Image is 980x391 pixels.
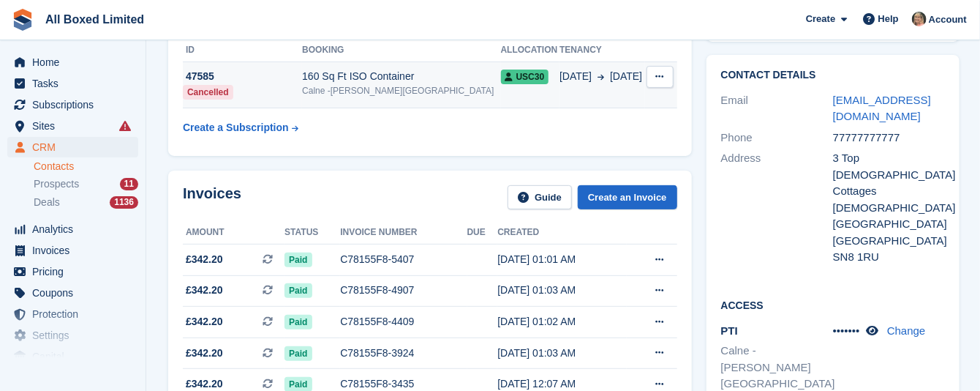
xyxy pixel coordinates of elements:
[34,195,60,209] span: Deals
[34,177,79,191] span: Prospects
[7,137,138,157] a: menu
[32,240,120,261] span: Invoices
[467,221,498,245] th: Due
[302,84,500,97] div: Calne -[PERSON_NAME][GEOGRAPHIC_DATA]
[32,73,120,94] span: Tasks
[7,325,138,346] a: menu
[721,297,946,312] h2: Access
[610,69,642,84] span: [DATE]
[340,283,467,298] div: C78155F8-4907
[833,216,945,233] div: [GEOGRAPHIC_DATA]
[284,221,340,245] th: Status
[32,219,120,239] span: Analytics
[559,39,645,62] th: Tenancy
[7,73,138,94] a: menu
[929,12,967,27] span: Account
[508,185,572,209] a: Guide
[7,52,138,72] a: menu
[32,94,120,115] span: Subscriptions
[833,324,860,337] span: •••••••
[559,69,592,84] span: [DATE]
[878,12,899,26] span: Help
[833,200,945,217] div: [DEMOGRAPHIC_DATA]
[497,314,626,329] div: [DATE] 01:02 AM
[32,52,120,72] span: Home
[186,252,223,267] span: £342.20
[302,69,500,84] div: 160 Sq Ft ISO Container
[183,85,233,100] div: Cancelled
[912,12,927,26] img: Sandie Mills
[501,39,559,62] th: Allocation
[833,94,931,123] a: [EMAIL_ADDRESS][DOMAIN_NAME]
[32,116,120,136] span: Sites
[183,120,289,135] div: Create a Subscription
[284,315,312,329] span: Paid
[32,283,120,303] span: Coupons
[833,249,945,266] div: SN8 1RU
[7,346,138,367] a: menu
[186,314,223,329] span: £342.20
[32,137,120,157] span: CRM
[183,69,302,84] div: 47585
[183,39,302,62] th: ID
[32,261,120,282] span: Pricing
[7,219,138,239] a: menu
[721,130,833,146] div: Phone
[340,221,467,245] th: Invoice number
[497,252,626,267] div: [DATE] 01:01 AM
[302,39,500,62] th: Booking
[721,150,833,266] div: Address
[7,304,138,324] a: menu
[721,324,738,337] span: PTI
[110,196,138,209] div: 1136
[284,253,312,267] span: Paid
[340,346,467,361] div: C78155F8-3924
[34,160,138,174] a: Contacts
[34,195,138,210] a: Deals 1136
[497,283,626,298] div: [DATE] 01:03 AM
[284,346,312,361] span: Paid
[578,185,677,209] a: Create an Invoice
[833,233,945,250] div: [GEOGRAPHIC_DATA]
[806,12,835,26] span: Create
[12,9,34,31] img: stora-icon-8386f47178a22dfd0bd8f6a31ec36ba5ce8667c1dd55bd0f319d3a0aa187defe.svg
[7,94,138,115] a: menu
[497,346,626,361] div: [DATE] 01:03 AM
[32,325,120,346] span: Settings
[183,114,298,141] a: Create a Subscription
[186,283,223,298] span: £342.20
[183,185,241,209] h2: Invoices
[340,252,467,267] div: C78155F8-5407
[340,314,467,329] div: C78155F8-4409
[721,92,833,125] div: Email
[7,116,138,136] a: menu
[833,150,945,200] div: 3 Top [DEMOGRAPHIC_DATA] Cottages
[7,240,138,261] a: menu
[501,70,549,84] span: USC30
[7,261,138,282] a: menu
[721,70,946,81] h2: Contact Details
[183,221,284,245] th: Amount
[32,304,120,324] span: Protection
[119,120,131,132] i: Smart entry sync failures have occurred
[887,324,926,337] a: Change
[186,346,223,361] span: £342.20
[284,283,312,298] span: Paid
[833,130,945,146] div: 77777777777
[7,283,138,303] a: menu
[39,7,150,31] a: All Boxed Limited
[120,178,138,190] div: 11
[34,176,138,192] a: Prospects 11
[32,346,120,367] span: Capital
[497,221,626,245] th: Created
